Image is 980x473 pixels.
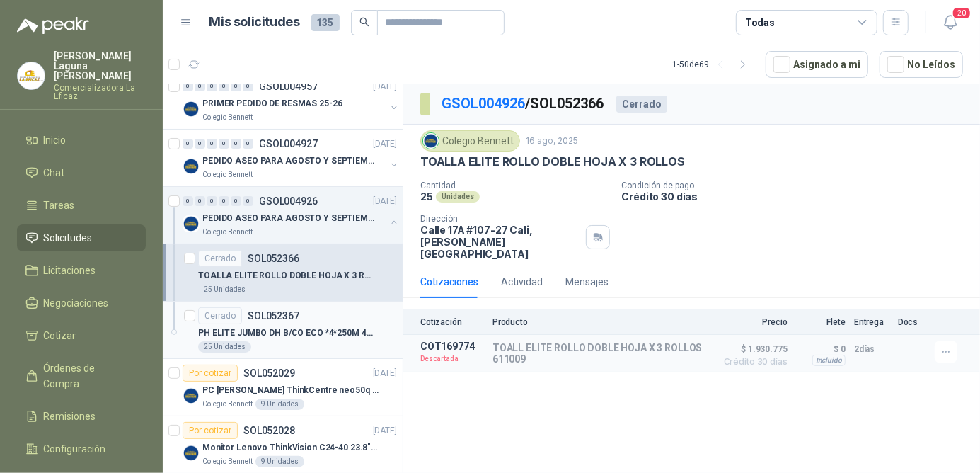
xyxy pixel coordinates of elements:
p: [DATE] [373,424,397,438]
div: Incluido [812,355,846,366]
a: 0 0 0 0 0 0 GSOL004927[DATE] Company LogoPEDIDO ASEO PARA AGOSTO Y SEPTIEMBRE 2Colegio Bennett [183,135,400,181]
span: $ 1.930.775 [717,341,788,358]
p: Crédito 30 días [621,190,974,203]
p: Cantidad [420,181,610,190]
img: Logo peakr [17,17,89,34]
a: Negociaciones [17,290,146,317]
p: GSOL004927 [259,139,318,149]
p: Entrega [854,317,889,327]
span: Tareas [44,198,75,213]
p: TOALLA ELITE ROLLO DOBLE HOJA X 3 ROLLOS [198,269,374,283]
span: search [359,17,369,27]
a: Por cotizarSOL052029[DATE] Company LogoPC [PERSON_NAME] ThinkCentre neo50q Gen 4 Core i5 16Gb 512... [163,359,403,416]
p: Descartada [420,352,484,366]
p: Colegio Bennett [202,399,253,410]
div: 0 [219,139,229,149]
span: Cotizar [44,328,76,343]
p: Colegio Bennett [202,456,253,467]
div: 0 [219,196,229,206]
div: 0 [243,196,253,206]
p: Dirección [420,214,580,224]
p: SOL052028 [243,426,295,435]
a: Cotizar [17,322,146,349]
a: Inicio [17,127,146,154]
p: Monitor Lenovo ThinkVision C24-40 23.8" 3YW [202,441,379,455]
p: Producto [492,317,708,327]
span: Chat [44,165,65,181]
div: 0 [219,81,229,91]
span: Solicitudes [44,230,93,246]
a: CerradoSOL052367PH ELITE JUMBO DH B/CO ECO *4*250M 433325 Unidades [163,302,403,359]
p: SOL052367 [248,311,299,321]
a: Chat [17,159,146,186]
div: Cerrado [616,96,667,113]
p: Docs [898,317,926,327]
span: Licitaciones [44,263,96,278]
div: Unidades [436,191,480,203]
div: 0 [243,81,253,91]
div: 0 [243,139,253,149]
p: Comercializadora La Eficaz [54,84,146,101]
a: Remisiones [17,403,146,430]
img: Company Logo [423,133,439,149]
div: 1 - 50 de 69 [672,53,754,76]
div: 0 [207,139,217,149]
div: 0 [207,81,217,91]
div: 0 [183,81,193,91]
div: 0 [195,139,205,149]
span: Inicio [44,132,67,148]
p: TOALL ELITE ROLLO DOBLE HOJA X 3 ROLLOS 611009 [492,342,708,365]
p: Flete [796,317,846,327]
div: Cotizaciones [420,274,478,290]
h1: Mis solicitudes [209,12,300,33]
p: PEDIDO ASEO PARA AGOSTO Y SEPTIEMBRE [202,212,379,225]
div: Todas [745,15,775,30]
p: GSOL004957 [259,81,318,91]
div: 0 [195,81,205,91]
p: [DATE] [373,137,397,151]
a: Tareas [17,192,146,219]
p: [DATE] [373,195,397,208]
img: Company Logo [183,445,200,462]
p: Cotización [420,317,484,327]
a: Licitaciones [17,257,146,284]
div: 0 [195,196,205,206]
p: Precio [717,317,788,327]
div: 0 [231,81,241,91]
p: Colegio Bennett [202,227,253,238]
div: 0 [183,139,193,149]
button: Asignado a mi [766,51,868,78]
div: Por cotizar [183,422,238,439]
div: 0 [207,196,217,206]
a: CerradoSOL052366TOALLA ELITE ROLLO DOBLE HOJA X 3 ROLLOS25 Unidades [163,244,403,302]
div: 25 Unidades [198,341,251,353]
p: Condición de pago [621,181,974,190]
div: 25 Unidades [198,284,251,295]
div: 0 [183,196,193,206]
div: 0 [231,139,241,149]
button: 20 [938,10,963,35]
span: 20 [952,6,972,20]
p: [DATE] [373,367,397,380]
span: Crédito 30 días [717,358,788,366]
span: Órdenes de Compra [44,360,132,392]
img: Company Logo [18,62,45,89]
button: No Leídos [880,51,963,78]
div: 9 Unidades [255,456,304,467]
p: PRIMER PEDIDO DE RESMAS 25-26 [202,97,342,110]
div: Cerrado [198,250,242,267]
p: / SOL052366 [442,93,605,115]
a: Órdenes de Compra [17,355,146,397]
p: 25 [420,190,433,203]
img: Company Logo [183,215,200,232]
a: Configuración [17,435,146,462]
img: Company Logo [183,101,200,118]
a: 0 0 0 0 0 0 GSOL004926[DATE] Company LogoPEDIDO ASEO PARA AGOSTO Y SEPTIEMBREColegio Bennett [183,193,400,238]
div: Actividad [501,274,543,290]
p: PEDIDO ASEO PARA AGOSTO Y SEPTIEMBRE 2 [202,154,379,168]
p: 2 días [854,341,889,358]
div: Por cotizar [183,365,238,382]
img: Company Logo [183,387,200,404]
p: TOALLA ELITE ROLLO DOBLE HOJA X 3 ROLLOS [420,154,685,169]
p: Colegio Bennett [202,169,253,181]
